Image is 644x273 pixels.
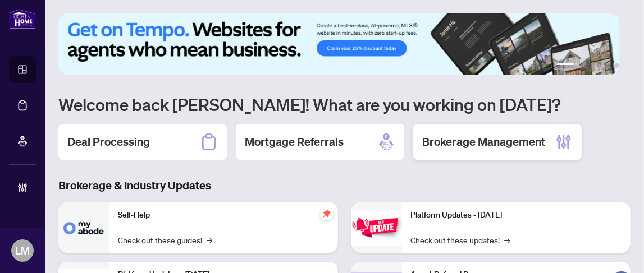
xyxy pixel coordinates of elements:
[118,234,212,246] a: Check out these guides!→
[556,63,574,68] button: 1
[422,134,545,150] h2: Brokerage Management
[67,134,150,150] h2: Deal Processing
[207,234,212,246] span: →
[588,63,592,68] button: 3
[58,94,631,115] h1: Welcome back [PERSON_NAME]! What are you working on [DATE]?
[58,13,619,75] img: Slide 0
[9,8,36,29] img: logo
[58,178,631,193] h3: Brokerage & Industry Updates
[579,63,583,68] button: 2
[16,243,30,258] span: LM
[411,234,510,246] a: Check out these updates!→
[118,209,329,221] p: Self-Help
[58,202,109,253] img: Self-Help
[605,234,638,267] button: Open asap
[597,63,601,68] button: 4
[320,207,334,220] span: pushpin
[245,134,344,150] h2: Mortgage Referrals
[505,234,510,246] span: →
[606,63,610,68] button: 5
[411,209,622,221] p: Platform Updates - [DATE]
[615,63,619,68] button: 6
[351,210,402,245] img: Platform Updates - June 23, 2025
